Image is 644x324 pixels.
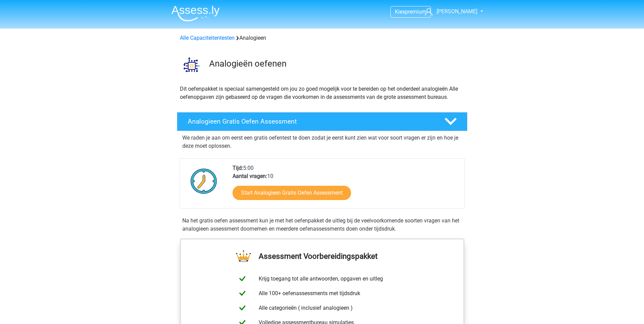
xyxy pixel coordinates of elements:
span: [PERSON_NAME] [437,8,477,15]
b: Tijd: [233,165,243,171]
div: Na het gratis oefen assessment kun je met het oefenpakket de uitleg bij de veelvoorkomende soorte... [180,217,465,233]
h3: Analogieën oefenen [209,58,462,69]
a: Start Analogieen Gratis Oefen Assessment [233,186,351,200]
img: Klok [187,164,221,198]
img: analogieen [177,50,206,79]
div: Analogieen [177,34,467,42]
a: Kiespremium [391,7,430,16]
img: Assessly [171,5,220,21]
b: Aantal vragen: [233,173,267,179]
a: [PERSON_NAME] [422,7,478,16]
span: Kies [395,8,405,15]
a: Alle Capaciteitentesten [180,35,235,41]
div: 5:00 10 [227,164,464,208]
p: Dit oefenpakket is speciaal samengesteld om jou zo goed mogelijk voor te bereiden op het onderdee... [180,85,464,101]
h4: Analogieen Gratis Oefen Assessment [188,118,434,125]
span: premium [405,8,426,15]
p: We raden je aan om eerst een gratis oefentest te doen zodat je eerst kunt zien wat voor soort vra... [182,134,462,150]
a: Analogieen Gratis Oefen Assessment [174,112,470,131]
